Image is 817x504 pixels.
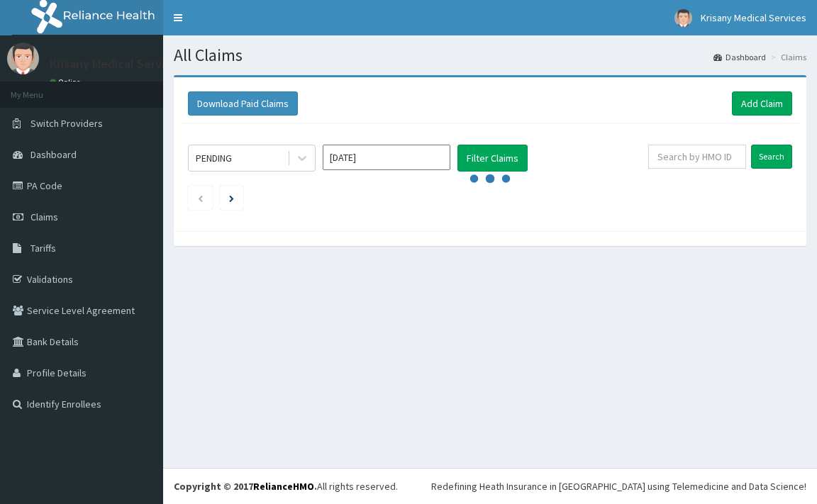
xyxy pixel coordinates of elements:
[713,51,766,63] a: Dashboard
[469,157,511,200] svg: audio-loading
[163,468,817,504] footer: All rights reserved.
[648,145,746,169] input: Search by HMO ID
[50,57,184,70] p: Krisany Medical Services
[732,91,792,116] a: Add Claim
[323,145,450,170] input: Select Month and Year
[674,9,692,27] img: User Image
[229,191,234,204] a: Next page
[30,242,56,254] span: Tariffs
[701,11,806,24] span: Krisany Medical Services
[197,191,204,204] a: Previous page
[7,43,39,74] img: User Image
[30,117,103,130] span: Switch Providers
[174,480,317,493] strong: Copyright © 2017 .
[174,46,806,65] h1: All Claims
[50,77,84,87] a: Online
[767,51,806,63] li: Claims
[751,145,792,169] input: Search
[196,151,232,165] div: PENDING
[30,211,58,223] span: Claims
[431,479,806,493] div: Redefining Heath Insurance in [GEOGRAPHIC_DATA] using Telemedicine and Data Science!
[253,480,314,493] a: RelianceHMO
[30,148,77,161] span: Dashboard
[188,91,298,116] button: Download Paid Claims
[457,145,528,172] button: Filter Claims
